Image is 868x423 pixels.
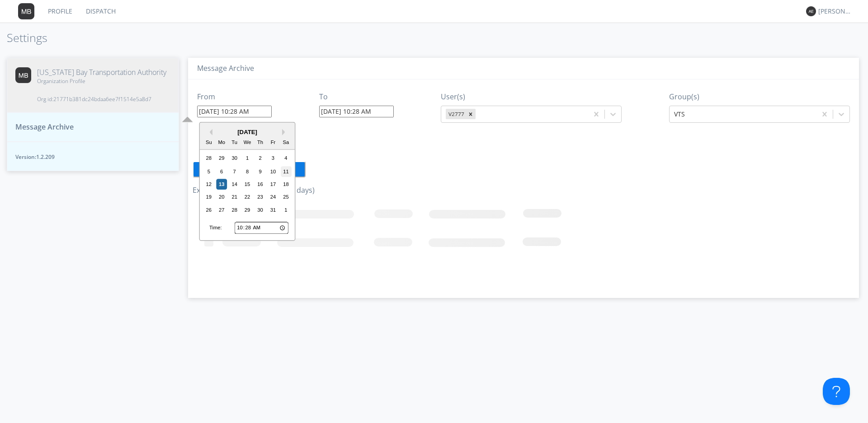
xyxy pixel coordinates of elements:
iframe: Toggle Customer Support [823,378,850,405]
div: Choose Monday, September 29th, 2025 [216,153,227,164]
div: Choose Saturday, November 1st, 2025 [281,205,292,215]
div: Choose Saturday, October 11th, 2025 [281,166,292,177]
div: Choose Wednesday, October 22nd, 2025 [242,192,253,203]
div: Choose Thursday, October 2nd, 2025 [255,153,266,164]
h3: Group(s) [669,93,850,101]
h3: User(s) [441,93,622,101]
div: Choose Wednesday, October 1st, 2025 [242,153,253,164]
span: Message Archive [15,122,74,132]
span: Organization Profile [37,77,166,85]
div: Choose Tuesday, October 21st, 2025 [229,192,240,203]
div: Mo [216,137,227,148]
img: 373638.png [18,3,34,19]
button: [US_STATE] Bay Transportation AuthorityOrganization ProfileOrg id:21771b381dc24bdaa6ee7f1514e5a8d7 [7,58,179,113]
div: V2777 [446,109,466,119]
div: Choose Friday, October 10th, 2025 [268,166,278,177]
div: [DATE] [200,128,295,136]
button: Version:1.2.209 [7,142,179,171]
input: Time [235,222,288,234]
div: Choose Saturday, October 25th, 2025 [281,192,292,203]
div: Fr [268,137,278,148]
span: Org id: 21771b381dc24bdaa6ee7f1514e5a8d7 [37,95,166,103]
button: Previous Month [206,129,212,135]
div: Tu [229,137,240,148]
h3: From [197,93,272,101]
div: Choose Thursday, October 9th, 2025 [255,166,266,177]
button: Message Archive [7,112,179,142]
div: Choose Tuesday, October 7th, 2025 [229,166,240,177]
div: Choose Tuesday, October 14th, 2025 [229,179,240,190]
h3: Export History (expires after 2 days) [193,186,854,195]
div: Choose Wednesday, October 8th, 2025 [242,166,253,177]
div: Choose Friday, October 17th, 2025 [268,179,278,190]
div: [PERSON_NAME] [818,7,852,16]
div: Choose Friday, October 3rd, 2025 [268,153,278,164]
div: Su [203,137,214,148]
div: Choose Sunday, October 19th, 2025 [203,192,214,203]
h3: Message Archive [197,65,850,73]
div: We [242,137,253,148]
div: Choose Monday, October 20th, 2025 [216,192,227,203]
div: Choose Friday, October 24th, 2025 [268,192,278,203]
img: 373638.png [15,67,31,83]
h3: To [319,93,394,101]
div: Choose Sunday, September 28th, 2025 [203,153,214,164]
div: Choose Thursday, October 30th, 2025 [255,205,266,215]
div: Choose Tuesday, September 30th, 2025 [229,153,240,164]
div: Choose Wednesday, October 29th, 2025 [242,205,253,215]
div: Choose Monday, October 13th, 2025 [216,179,227,190]
div: Choose Monday, October 6th, 2025 [216,166,227,177]
div: Choose Monday, October 27th, 2025 [216,205,227,215]
div: Choose Thursday, October 16th, 2025 [255,179,266,190]
div: Choose Wednesday, October 15th, 2025 [242,179,253,190]
div: Choose Sunday, October 26th, 2025 [203,205,214,215]
button: Create Zip [193,161,306,177]
div: Choose Sunday, October 12th, 2025 [203,179,214,190]
div: Sa [281,137,292,148]
button: Next Month [282,129,288,135]
div: Choose Sunday, October 5th, 2025 [203,166,214,177]
div: Choose Tuesday, October 28th, 2025 [229,205,240,215]
div: Choose Saturday, October 4th, 2025 [281,153,292,164]
div: Choose Thursday, October 23rd, 2025 [255,192,266,203]
span: Version: 1.2.209 [15,153,170,161]
div: Choose Saturday, October 18th, 2025 [281,179,292,190]
div: Th [255,137,266,148]
div: Choose Friday, October 31st, 2025 [268,205,278,215]
div: Time: [209,224,222,232]
div: month 2025-10 [203,152,292,216]
span: [US_STATE] Bay Transportation Authority [37,67,166,78]
img: 373638.png [806,6,816,16]
div: Remove V2777 [466,109,476,119]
